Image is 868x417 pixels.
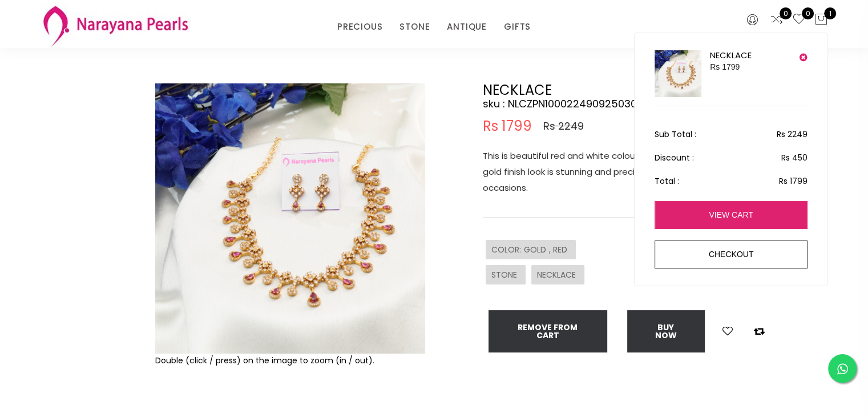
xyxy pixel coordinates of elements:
span: GOLD [524,244,549,255]
a: STONE [399,18,430,35]
a: GIFTS [504,18,531,35]
button: Add to wishlist [719,324,736,339]
a: PRECIOUS [337,18,382,35]
span: COLOR : [491,244,524,255]
span: Rs 1799 [483,119,532,133]
h4: Total : [655,174,808,188]
a: 0 [792,13,806,27]
span: 1 [824,7,836,19]
img: Example [155,83,425,354]
span: Rs 450 [781,151,808,165]
a: NECKLACE [710,49,752,61]
span: Rs 2249 [777,127,808,141]
span: 0 [802,7,814,19]
div: Double (click / press) on the image to zoom (in / out). [155,354,425,367]
button: 1 [814,13,828,27]
a: checkout [655,240,808,268]
span: Rs 1799 [779,174,808,188]
span: STONE [491,269,520,280]
h4: Discount : [655,151,808,165]
h4: sku : NLCZPN10002249092503002-1230 [483,97,768,111]
span: NECKLACE [537,269,579,280]
button: Add to compare [750,324,768,339]
a: 0 [770,13,784,27]
span: 0 [780,7,792,19]
span: Rs 1799 [710,62,740,71]
a: ANTIQUE [447,18,487,35]
h2: NECKLACE [483,83,768,97]
a: view cart [655,201,808,229]
button: Buy now [627,310,705,352]
button: Remove from cart [488,310,607,352]
span: Rs 2249 [543,119,584,133]
h4: Sub Total : [655,127,808,141]
span: , RED [549,244,570,255]
p: This is beautiful red and white colour zircon stone necklace with gold finish look is stunning an... [483,148,768,196]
